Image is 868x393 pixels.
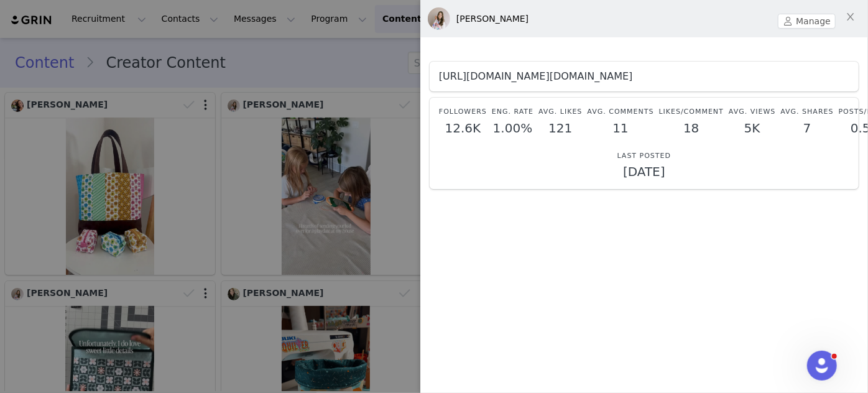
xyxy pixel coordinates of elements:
p: Eng. Rate [492,107,533,118]
p: Likes/Comment [659,107,724,118]
a: [URL][DOMAIN_NAME][DOMAIN_NAME] [439,70,633,82]
iframe: Intercom live chat [807,351,837,381]
p: 11 [588,121,654,136]
p: [DATE] [439,164,849,180]
p: Avg. Likes [538,107,582,118]
p: 12.6K [439,121,487,136]
p: Avg. Shares [781,107,834,118]
p: Followers [439,107,487,118]
p: 121 [538,121,582,136]
p: Avg. Comments [588,107,654,118]
p: 18 [659,121,724,136]
i: icon: close [846,12,856,22]
img: Sydney Nordgren [428,7,450,30]
div: [PERSON_NAME] [456,12,529,25]
p: 1.00% [492,121,533,136]
button: Manage [778,14,836,29]
p: Last Posted [439,151,849,162]
p: Avg. Views [729,107,775,118]
p: 5K [729,121,775,136]
p: 7 [781,121,834,136]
